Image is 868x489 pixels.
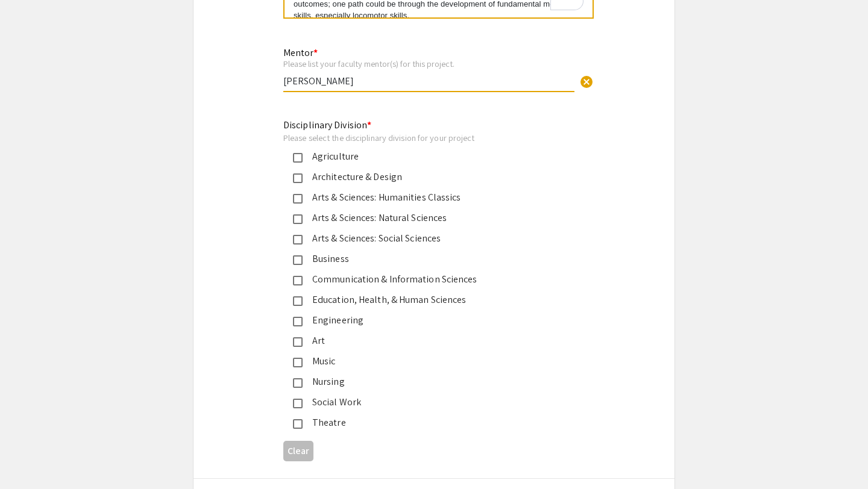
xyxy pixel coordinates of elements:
[303,211,556,225] div: Arts & Sciences: Natural Sciences
[303,272,556,287] div: Communication & Information Sciences
[579,75,594,89] span: cancel
[303,252,556,266] div: Business
[303,170,556,184] div: Architecture & Design
[303,395,556,410] div: Social Work
[283,46,318,59] mat-label: Mentor
[283,132,565,143] div: Please select the disciplinary division for your project
[574,69,599,93] button: Clear
[283,75,574,87] input: Type Here
[303,231,556,246] div: Arts & Sciences: Social Sciences
[303,334,556,348] div: Art
[303,190,556,205] div: Arts & Sciences: Humanities Classics
[283,58,574,69] div: Please list your faculty mentor(s) for this project.
[303,313,556,328] div: Engineering
[303,293,556,307] div: Education, Health, & Human Sciences
[9,435,51,480] iframe: Chat
[303,354,556,369] div: Music
[283,119,371,131] mat-label: Disciplinary Division
[283,441,313,461] button: Clear
[303,416,556,430] div: Theatre
[303,375,556,389] div: Nursing
[303,149,556,164] div: Agriculture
